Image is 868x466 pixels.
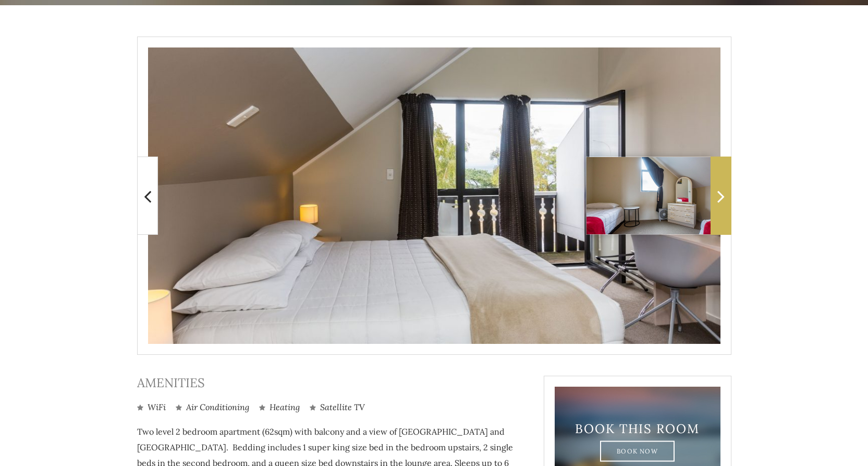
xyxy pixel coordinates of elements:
li: WiFi [137,401,166,413]
a: Book Now [600,440,675,461]
h3: Book This Room [573,421,702,436]
h3: Amenities [137,376,528,391]
li: Air Conditioning [176,401,249,413]
li: Satellite TV [310,401,365,413]
li: Heating [259,401,300,413]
